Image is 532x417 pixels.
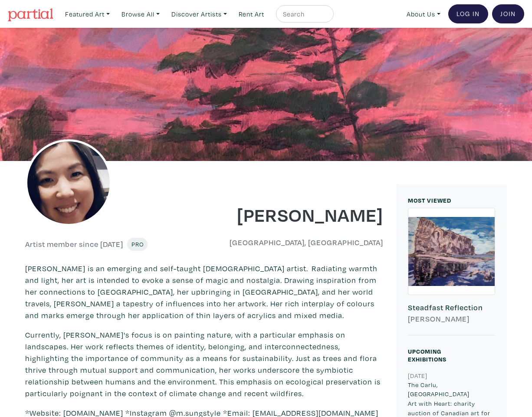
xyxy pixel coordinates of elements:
[282,9,325,20] input: Search
[61,5,114,23] a: Featured Art
[167,5,231,23] a: Discover Artists
[408,347,447,363] small: Upcoming Exhibitions
[131,240,144,248] span: Pro
[448,4,488,23] a: Log In
[118,5,164,23] a: Browse All
[403,5,444,23] a: About Us
[408,196,451,204] small: MOST VIEWED
[408,371,427,380] small: [DATE]
[25,263,383,321] p: [PERSON_NAME] is an emerging and self-taught [DEMOGRAPHIC_DATA] artist. Radiating warmth and ligh...
[25,329,383,399] p: Currently, [PERSON_NAME]'s focus is on painting nature, with a particular emphasis on landscapes....
[408,303,495,312] h6: Steadfast Reflection
[211,203,384,226] h1: [PERSON_NAME]
[235,5,268,23] a: Rent Art
[25,139,112,226] img: phpThumb.php
[408,208,495,336] a: Steadfast Reflection [PERSON_NAME]
[492,4,524,23] a: Join
[25,240,123,249] h6: Artist member since [DATE]
[211,238,384,247] h6: [GEOGRAPHIC_DATA], [GEOGRAPHIC_DATA]
[408,314,495,324] h6: [PERSON_NAME]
